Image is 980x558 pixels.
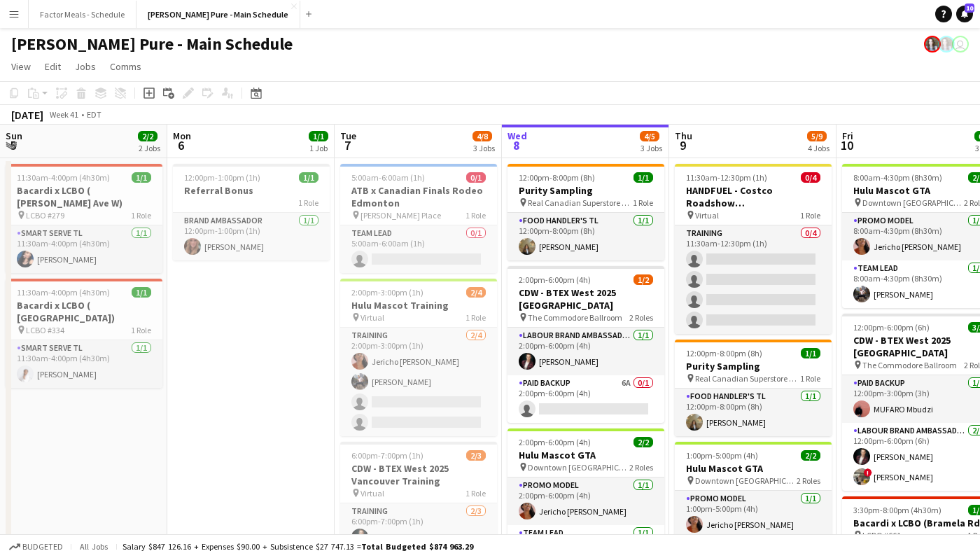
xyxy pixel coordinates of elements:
[466,172,486,183] span: 0/1
[132,172,151,183] span: 1/1
[11,34,293,55] h1: [PERSON_NAME] Pure - Main Schedule
[360,312,384,323] span: Virtual
[132,287,151,298] span: 1/1
[309,131,328,141] span: 1/1
[473,143,495,153] div: 3 Jobs
[507,184,664,197] h3: Purity Sampling
[675,130,692,142] span: Thu
[507,477,664,525] app-card-role: Promo model1/12:00pm-6:00pm (4h)Jericho [PERSON_NAME]
[45,60,61,73] span: Edit
[801,348,820,358] span: 1/1
[26,210,64,221] span: LCBO #279
[507,266,664,423] app-job-card: 2:00pm-6:00pm (4h)1/2CDW - BTEX West 2025 [GEOGRAPHIC_DATA] The Commodore Ballroom2 RolesLabour B...
[862,360,957,370] span: The Commodore Ballroom
[340,130,356,142] span: Tue
[39,57,66,76] a: Edit
[6,340,162,388] app-card-role: Smart Serve TL1/111:30am-4:00pm (4h30m)[PERSON_NAME]
[864,468,872,477] span: !
[528,197,633,208] span: Real Canadian Superstore 1520
[629,462,653,473] span: 2 Roles
[465,488,486,498] span: 1 Role
[309,143,328,153] div: 1 Job
[808,143,829,153] div: 4 Jobs
[633,274,653,285] span: 1/2
[853,172,942,183] span: 8:00am-4:30pm (8h30m)
[351,450,423,461] span: 6:00pm-7:00pm (1h)
[22,542,63,552] span: Budgeted
[340,279,497,436] app-job-card: 2:00pm-3:00pm (1h)2/4Hulu Mascot Training Virtual1 RoleTraining2/42:00pm-3:00pm (1h)Jericho [PERS...
[360,210,441,221] span: [PERSON_NAME] Place
[673,137,692,153] span: 9
[853,505,941,515] span: 3:30pm-8:00pm (4h30m)
[465,312,486,323] span: 1 Role
[11,60,31,73] span: View
[507,328,664,375] app-card-role: Labour Brand Ambassadors1/12:00pm-6:00pm (4h)[PERSON_NAME]
[173,184,330,197] h3: Referral Bonus
[340,462,497,487] h3: CDW - BTEX West 2025 Vancouver Training
[340,184,497,209] h3: ATB x Canadian Finals Rodeo Edmonton
[675,360,832,372] h3: Purity Sampling
[505,137,527,153] span: 8
[797,475,820,486] span: 2 Roles
[675,491,832,538] app-card-role: Promo model1/11:00pm-5:00pm (4h)Jericho [PERSON_NAME]
[360,488,384,498] span: Virtual
[299,172,318,183] span: 1/1
[519,437,591,447] span: 2:00pm-6:00pm (4h)
[184,172,260,183] span: 12:00pm-1:00pm (1h)
[675,184,832,209] h3: HANDFUEL - Costco Roadshow [GEOGRAPHIC_DATA] Training
[686,348,762,358] span: 12:00pm-8:00pm (8h)
[507,213,664,260] app-card-role: Food Handler's TL1/112:00pm-8:00pm (8h)[PERSON_NAME]
[507,286,664,312] h3: CDW - BTEX West 2025 [GEOGRAPHIC_DATA]
[853,322,930,333] span: 12:00pm-6:00pm (6h)
[507,164,664,260] app-job-card: 12:00pm-8:00pm (8h)1/1Purity Sampling Real Canadian Superstore 15201 RoleFood Handler's TL1/112:0...
[519,274,591,285] span: 2:00pm-6:00pm (4h)
[338,137,356,153] span: 7
[340,328,497,436] app-card-role: Training2/42:00pm-3:00pm (1h)Jericho [PERSON_NAME][PERSON_NAME]
[675,462,832,475] h3: Hulu Mascot GTA
[840,137,853,153] span: 10
[351,287,423,298] span: 2:00pm-3:00pm (1h)
[956,6,973,22] a: 10
[110,60,141,73] span: Comms
[17,172,110,183] span: 11:30am-4:00pm (4h30m)
[507,449,664,461] h3: Hulu Mascot GTA
[17,287,110,298] span: 11:30am-4:00pm (4h30m)
[801,450,820,461] span: 2/2
[675,164,832,334] app-job-card: 11:30am-12:30pm (1h)0/4HANDFUEL - Costco Roadshow [GEOGRAPHIC_DATA] Training Virtual1 RoleTrainin...
[6,164,162,273] app-job-card: 11:30am-4:00pm (4h30m)1/1Bacardi x LCBO ( [PERSON_NAME] Ave W) LCBO #2791 RoleSmart Serve TL1/111...
[842,130,853,142] span: Fri
[507,130,527,142] span: Wed
[686,450,758,461] span: 1:00pm-5:00pm (4h)
[171,137,191,153] span: 6
[465,210,486,221] span: 1 Role
[173,164,330,260] div: 12:00pm-1:00pm (1h)1/1Referral Bonus1 RoleBrand Ambassador1/112:00pm-1:00pm (1h)[PERSON_NAME]
[87,109,101,120] div: EDT
[633,197,653,208] span: 1 Role
[519,172,595,183] span: 12:00pm-8:00pm (8h)
[11,108,43,122] div: [DATE]
[686,172,767,183] span: 11:30am-12:30pm (1h)
[528,462,629,473] span: Downtown [GEOGRAPHIC_DATA]
[640,143,662,153] div: 3 Jobs
[466,287,486,298] span: 2/4
[69,57,101,76] a: Jobs
[675,225,832,334] app-card-role: Training0/411:30am-12:30pm (1h)
[340,164,497,273] app-job-card: 5:00am-6:00am (1h)0/1ATB x Canadian Finals Rodeo Edmonton [PERSON_NAME] Place1 RoleTeam Lead0/15:...
[800,373,820,384] span: 1 Role
[131,210,151,221] span: 1 Role
[6,279,162,388] app-job-card: 11:30am-4:00pm (4h30m)1/1Bacardi x LCBO ( [GEOGRAPHIC_DATA]) LCBO #3341 RoleSmart Serve TL1/111:3...
[136,1,300,28] button: [PERSON_NAME] Pure - Main Schedule
[800,210,820,221] span: 1 Role
[675,340,832,436] div: 12:00pm-8:00pm (8h)1/1Purity Sampling Real Canadian Superstore 15201 RoleFood Handler's TL1/112:0...
[801,172,820,183] span: 0/4
[633,172,653,183] span: 1/1
[340,299,497,312] h3: Hulu Mascot Training
[131,325,151,335] span: 1 Role
[104,57,147,76] a: Comms
[6,225,162,273] app-card-role: Smart Serve TL1/111:30am-4:00pm (4h30m)[PERSON_NAME]
[633,437,653,447] span: 2/2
